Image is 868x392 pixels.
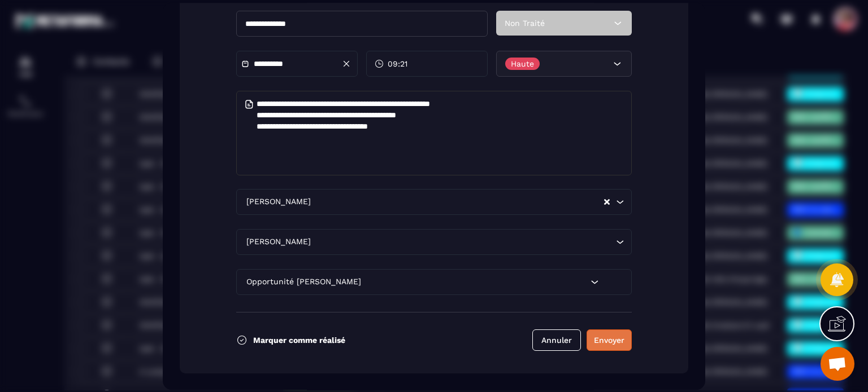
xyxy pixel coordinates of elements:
[236,229,632,255] div: Search for option
[388,58,407,69] span: 09:21
[253,336,345,345] p: Marquer comme réalisé
[313,236,613,248] input: Search for option
[505,19,545,28] span: Non Traité
[236,269,632,295] div: Search for option
[244,236,313,248] span: [PERSON_NAME]
[532,329,581,351] button: Annuler
[244,196,313,208] span: [PERSON_NAME]
[236,189,632,215] div: Search for option
[604,197,610,206] button: Clear Selected
[587,329,632,351] button: Envoyer
[821,347,854,381] div: Ouvrir le chat
[313,196,603,208] input: Search for option
[363,276,588,288] input: Search for option
[511,60,534,68] p: Haute
[244,276,363,288] span: Opportunité [PERSON_NAME]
